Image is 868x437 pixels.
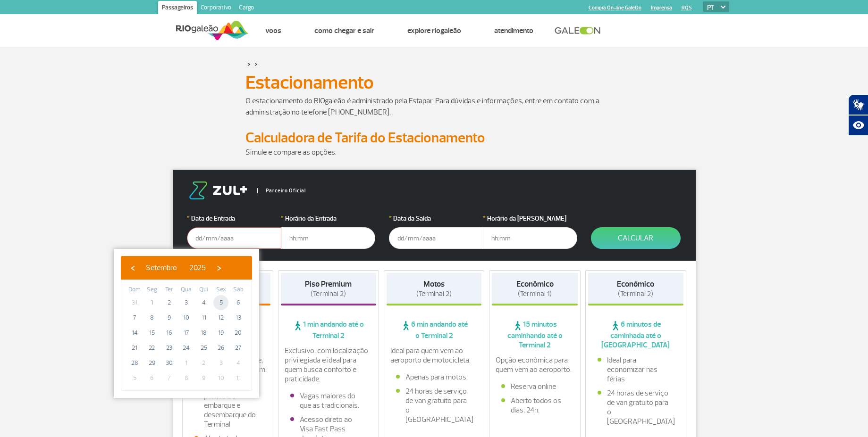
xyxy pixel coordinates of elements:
[158,1,197,16] a: Passageiros
[682,5,692,11] a: RQS
[196,355,211,371] span: 2
[213,340,228,355] span: 26
[127,295,142,310] span: 31
[213,355,228,371] span: 3
[245,129,623,147] h2: Calculadora de Tarifa do Estacionamento
[501,382,568,391] li: Reserva online
[143,285,161,295] th: weekday
[140,261,183,275] button: Setembro
[212,261,226,275] button: ›
[197,1,235,16] a: Corporativo
[127,340,142,355] span: 21
[127,325,142,340] span: 14
[396,387,472,424] li: 24 horas de serviço de van gratuito para o [GEOGRAPHIC_DATA]
[196,295,211,310] span: 4
[212,285,230,295] th: weekday
[196,371,211,386] span: 9
[144,371,160,386] span: 6
[179,340,194,355] span: 24
[179,371,194,386] span: 8
[492,320,578,350] span: 15 minutos caminhando até o Terminal 2
[183,261,212,275] button: 2025
[231,340,246,355] span: 27
[483,214,577,223] label: Horário da [PERSON_NAME]
[598,388,674,426] li: 24 horas de serviço de van gratuito para o [GEOGRAPHIC_DATA]
[179,325,194,340] span: 17
[196,340,211,355] span: 25
[161,355,177,371] span: 30
[501,396,568,415] li: Aberto todos os dias, 24h.
[516,279,554,289] strong: Econômico
[144,325,160,340] span: 15
[213,325,228,340] span: 19
[591,227,681,249] button: Calcular
[161,340,177,355] span: 23
[187,181,249,199] img: logo-zul.png
[254,58,258,69] a: >
[314,26,374,35] a: Como chegar e sair
[848,94,868,136] div: Plugin de acessibilidade da Hand Talk.
[285,346,372,384] p: Exclusivo, com localização privilegiada e ideal para quem busca conforto e praticidade.
[245,147,623,158] p: Simule e compare as opções.
[196,325,211,340] span: 18
[589,5,641,11] a: Compra On-line GaleOn
[588,320,683,350] span: 6 minutos de caminhada até o [GEOGRAPHIC_DATA]
[235,1,258,16] a: Cargo
[161,295,177,310] span: 2
[281,214,375,223] label: Horário da Entrada
[161,310,177,325] span: 9
[196,310,211,325] span: 11
[231,295,246,310] span: 6
[496,355,574,374] p: Opção econômica para quem vem ao aeroporto.
[195,285,212,295] th: weekday
[265,26,281,35] a: Voos
[146,263,177,272] span: Setembro
[160,285,178,295] th: weekday
[144,340,160,355] span: 22
[494,26,533,35] a: Atendimento
[416,289,452,298] span: (Terminal 2)
[407,26,461,35] a: Explore RIOgaleão
[126,262,226,271] bs-datepicker-navigation-view: ​ ​ ​
[305,279,352,289] strong: Piso Premium
[245,74,623,91] h1: Estacionamento
[213,310,228,325] span: 12
[247,58,251,69] a: >
[389,227,483,249] input: dd/mm/aaaa
[257,188,306,193] span: Parceiro Oficial
[281,320,376,340] span: 1 min andando até o Terminal 2
[290,391,367,410] li: Vagas maiores do que as tradicionais.
[127,310,142,325] span: 7
[390,346,478,365] p: Ideal para quem vem ao aeroporto de motocicleta.
[179,310,194,325] span: 10
[194,382,261,429] li: Fácil acesso aos pontos de embarque e desembarque do Terminal
[127,371,142,386] span: 5
[281,227,375,249] input: hh:mm
[213,295,228,310] span: 5
[161,325,177,340] span: 16
[187,227,281,249] input: dd/mm/aaaa
[598,355,674,384] li: Ideal para economizar nas férias
[144,310,160,325] span: 8
[126,261,140,275] button: ‹
[161,371,177,386] span: 7
[389,214,483,223] label: Data da Saída
[423,279,445,289] strong: Motos
[231,355,246,371] span: 4
[114,249,259,398] bs-datepicker-container: calendar
[231,371,246,386] span: 11
[245,95,623,118] p: O estacionamento do RIOgaleão é administrado pela Estapar. Para dúvidas e informações, entre em c...
[213,371,228,386] span: 10
[127,355,142,371] span: 28
[144,355,160,371] span: 29
[144,295,160,310] span: 1
[231,325,246,340] span: 20
[231,310,246,325] span: 13
[396,372,472,382] li: Apenas para motos.
[178,285,195,295] th: weekday
[483,227,577,249] input: hh:mm
[848,115,868,136] button: Abrir recursos assistivos.
[651,5,672,11] a: Imprensa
